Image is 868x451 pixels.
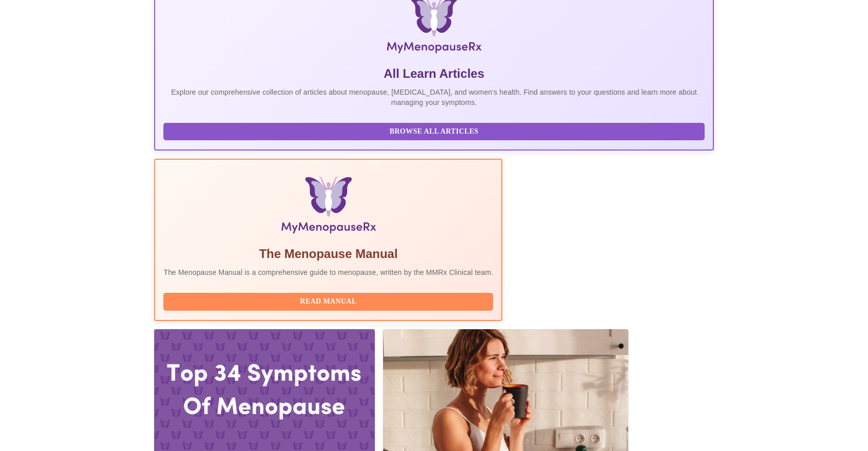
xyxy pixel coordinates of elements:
[174,295,483,308] span: Read Manual
[163,87,704,108] p: Explore our comprehensive collection of articles about menopause, [MEDICAL_DATA], and women's hea...
[163,66,704,82] h5: All Learn Articles
[163,123,704,141] button: Browse All Articles
[163,296,496,305] a: Read Manual
[163,126,707,135] a: Browse All Articles
[163,267,493,277] p: The Menopause Manual is a comprehensive guide to menopause, written by the MMRx Clinical team.
[163,293,493,311] button: Read Manual
[174,125,694,138] span: Browse All Articles
[216,176,441,238] img: Menopause Manual
[163,246,493,262] h5: The Menopause Manual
